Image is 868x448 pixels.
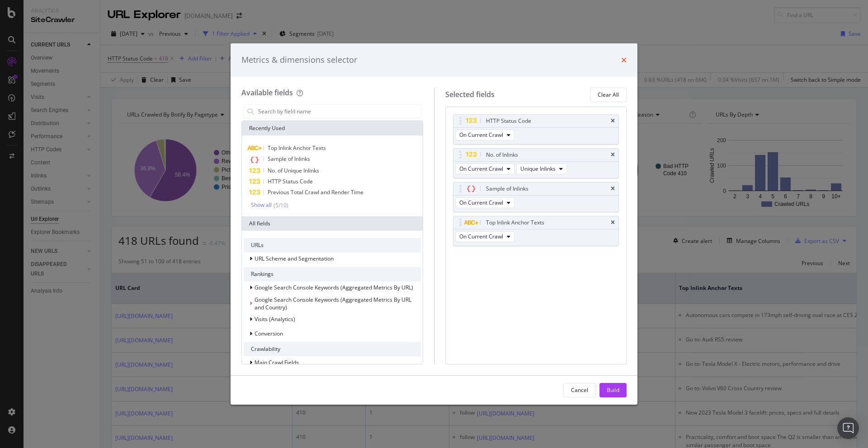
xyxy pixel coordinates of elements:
[459,233,503,240] span: On Current Crawl
[255,255,334,262] span: URL Scheme and Segmentation
[242,121,423,135] div: Recently Used
[520,165,556,173] span: Unique Inlinks
[255,359,299,366] span: Main Crawl Fields
[255,284,413,291] span: Google Search Console Keywords (Aggregated Metrics By URL)
[453,148,619,178] div: No. of InlinkstimesOn Current CrawlUnique Inlinks
[244,342,421,356] div: Crawlability
[241,54,357,66] div: Metrics & dimensions selector
[455,231,514,242] button: On Current Crawl
[272,201,288,209] div: ( 5 / 10 )
[611,152,615,158] div: times
[257,105,421,118] input: Search by field name
[268,144,326,152] span: Top Inlink Anchor Texts
[453,216,619,246] div: Top Inlink Anchor TextstimesOn Current Crawl
[621,54,627,66] div: times
[453,114,619,145] div: HTTP Status CodetimesOn Current Crawl
[455,163,514,174] button: On Current Crawl
[571,386,588,394] div: Cancel
[486,150,518,159] div: No. of Inlinks
[453,182,619,212] div: Sample of InlinkstimesOn Current Crawl
[459,131,503,139] span: On Current Crawl
[268,188,363,196] span: Previous Total Crawl and Render Time
[255,296,411,311] span: Google Search Console Keywords (Aggregated Metrics By URL and Country)
[486,218,544,227] div: Top Inlink Anchor Texts
[455,130,514,140] button: On Current Crawl
[459,199,503,206] span: On Current Crawl
[837,417,859,439] div: Open Intercom Messenger
[255,330,283,337] span: Conversion
[268,177,313,185] span: HTTP Status Code
[486,117,531,126] div: HTTP Status Code
[611,220,615,225] div: times
[268,167,319,174] span: No. of Unique Inlinks
[244,267,421,281] div: Rankings
[598,91,619,98] div: Clear All
[268,155,310,163] span: Sample of Inlinks
[231,43,637,405] div: modal
[244,296,421,311] div: This group is disabled
[599,383,627,397] button: Build
[611,118,615,124] div: times
[455,197,514,208] button: On Current Crawl
[251,202,272,208] div: Show all
[590,88,627,102] button: Clear All
[242,216,423,231] div: All fields
[516,163,567,174] button: Unique Inlinks
[445,89,495,100] div: Selected fields
[244,238,421,252] div: URLs
[255,315,295,323] span: Visits (Analytics)
[611,186,615,191] div: times
[607,386,619,394] div: Build
[241,88,293,98] div: Available fields
[486,184,528,193] div: Sample of Inlinks
[563,383,596,397] button: Cancel
[459,165,503,173] span: On Current Crawl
